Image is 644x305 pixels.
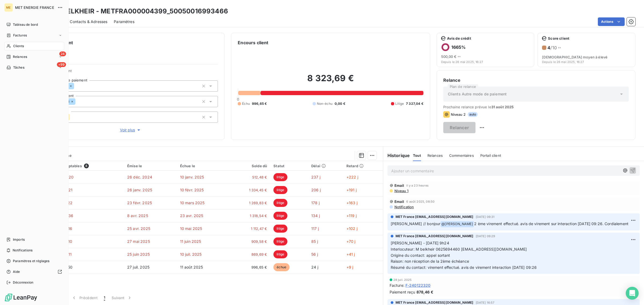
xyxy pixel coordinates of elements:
[273,173,287,181] span: litige
[232,164,267,168] div: Solde dû
[232,252,267,257] span: 869,69 €
[406,184,428,187] span: il y a 23 heures
[273,225,287,233] span: litige
[238,73,423,89] h2: 8 323,69 €
[311,175,320,179] span: 237 j
[394,189,408,193] span: Niveau 1
[232,213,267,218] span: 1 318,54 €
[451,44,466,50] h6: 1665 %
[4,3,13,12] div: ME
[127,200,152,205] span: 23 févr. 2025
[443,122,476,133] button: Relancer
[13,237,25,242] span: Imports
[311,200,320,205] span: 178 j
[451,112,466,117] span: Niveau 2
[180,200,205,205] span: 10 mars 2025
[13,248,32,253] span: Notifications
[237,97,239,101] span: 0
[390,289,415,295] span: Paiement reçu
[391,247,527,251] span: Interlocuteur: M belkheir 0625694460 [EMAIL_ADDRESS][DOMAIN_NAME]
[317,101,332,106] span: Non-échu
[383,152,410,159] h6: Historique
[542,55,631,59] span: [DEMOGRAPHIC_DATA] moyen à élevé
[4,293,38,302] img: Logo LeanPay
[70,115,74,120] input: Ajouter une valeur
[4,31,64,40] a: Factures
[468,112,478,117] span: auto
[127,188,152,192] span: 26 janv. 2025
[13,54,27,59] span: Relances
[13,22,38,27] span: Tableau de bord
[443,105,629,109] span: Prochaine relance prévue le
[70,19,107,24] span: Contacts & Adresses
[127,213,148,218] span: 8 avr. 2025
[311,213,320,218] span: 134 j
[406,101,423,106] span: 7 327,04 €
[427,153,443,158] span: Relances
[447,36,471,40] span: Avis de crédit
[346,213,357,218] span: +119 j
[238,39,268,46] h6: Encours client
[476,215,495,218] span: [DATE] 09:31
[4,53,64,61] a: 24Relances
[396,300,474,305] span: MET France [EMAIL_ADDRESS][DOMAIN_NAME]
[273,212,287,220] span: litige
[48,163,121,168] div: Pièces comptables
[542,60,631,64] span: Depuis le 26 mai 2025, 16:27
[232,226,267,231] span: 1 112,47 €
[15,5,54,10] span: MET ENERGIE FRANCE
[180,239,201,244] span: 11 juin 2025
[394,183,404,188] span: Email
[13,269,20,274] span: Aide
[180,265,203,269] span: 11 août 2025
[57,62,66,67] span: +99
[180,213,203,218] span: 23 avr. 2025
[441,60,530,64] span: Depuis le 26 mai 2025, 16:27
[273,237,287,246] span: litige
[335,101,345,106] span: 0,00 €
[273,250,287,258] span: litige
[598,17,625,26] button: Actions
[13,259,49,263] span: Paramètres et réglages
[127,252,150,256] span: 25 juin 2025
[311,252,318,256] span: 56 j
[394,199,404,204] span: Email
[232,265,267,270] span: 996,65 €
[394,205,414,209] span: Notification
[108,292,136,303] button: Suivant
[43,69,218,76] span: Propriétés Client
[346,175,358,179] span: +222 j
[74,84,78,88] input: Ajouter une valeur
[406,200,434,203] span: 6 août 2025, 08:50
[626,287,639,300] div: Open Intercom Messenger
[548,36,569,40] span: Score client
[13,65,24,70] span: Tâches
[180,252,202,256] span: 10 juil. 2025
[346,164,380,168] div: Retard
[104,295,105,300] span: 1
[441,221,474,227] span: @ [PERSON_NAME]
[393,278,412,281] span: 28 juil. 2025
[127,164,174,168] div: Émise le
[32,39,218,46] h6: Informations client
[273,186,287,194] span: litige
[547,45,550,50] span: 4
[232,200,267,206] span: 1 269,83 €
[47,6,228,16] h3: SAS BELKHEIR - METFRA000004399_50050016993466
[84,163,89,168] span: 8
[311,265,318,269] span: 24 j
[396,234,474,239] span: MET France [EMAIL_ADDRESS][DOMAIN_NAME]
[405,282,431,288] span: F-240122320
[395,101,404,106] span: Litige
[232,174,267,180] span: 512,48 €
[474,221,628,226] span: 2 ème virement effectué. avis de virement sur interaction [DATE] 09:26. Cordialement
[180,175,204,179] span: 10 janv. 2025
[391,221,441,226] span: [PERSON_NAME] // bonjour
[391,259,469,263] span: Raison: non réception de la 2ème échéance
[101,292,108,303] button: 1
[120,127,141,133] span: Voir plus
[311,239,318,244] span: 85 j
[311,164,340,168] div: Délai
[476,301,495,304] span: [DATE] 16:57
[13,33,27,38] span: Factures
